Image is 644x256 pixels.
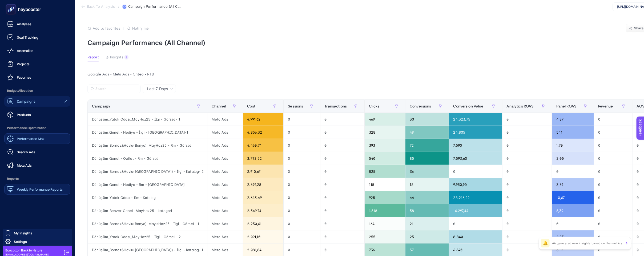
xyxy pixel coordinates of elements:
div: 0 [284,204,320,217]
div: 21 [405,217,449,230]
span: Weekly Performance Reports [17,187,63,191]
div: 4,87 [552,113,594,126]
a: Anomalies [4,45,70,56]
div: Dönüşüm_Genel - Hediye - Rm - [GEOGRAPHIC_DATA] [88,178,207,191]
div: 0 [320,217,365,230]
div: 0 [449,165,502,178]
div: 0 [594,126,632,139]
div: 0 [320,113,365,126]
div: 0 [284,113,320,126]
div: 9.950,90 [449,178,502,191]
div: 0 [594,152,632,165]
span: Channel [212,104,226,108]
div: Dönüşüm_Genel - Hediye - İlgi - [GEOGRAPHIC_DATA]-1 [88,126,207,139]
div: Dönüşüm_Yatak Odası_MayHaz25 - İlgi - Görsel - 1 [88,113,207,126]
span: Search Ads [17,150,35,154]
div: 0 [502,230,552,243]
span: Analyses [17,22,31,26]
div: 393 [365,139,405,152]
div: 0 [284,165,320,178]
div: 0 [502,191,552,204]
span: Reports [4,173,70,184]
span: Meta Ads [17,163,32,167]
div: 0 [320,204,365,217]
div: 164 [365,217,405,230]
div: 540 [365,152,405,165]
span: Add to favorites [93,26,120,30]
span: Performance Max [17,137,45,141]
div: Meta Ads [207,139,243,152]
div: Dönüşüm_Bornoz&Havlu(Banyo)_MayısHaz25 - İlgi - Görsel - 1 [88,217,207,230]
div: Meta Ads [207,230,243,243]
a: Goal Tracking [4,32,70,43]
div: 469 [365,113,405,126]
div: 0 [502,139,552,152]
div: Meta Ads [207,191,243,204]
div: 44 [405,191,449,204]
div: 2.091,10 [243,230,284,243]
div: Dönüşüm_Bornoz&Havlu([GEOGRAPHIC_DATA]) - İlgi - Katalog- 2 [88,165,207,178]
div: 16.297,44 [449,204,502,217]
div: 4.460,74 [243,139,284,152]
div: 49 [405,126,449,139]
div: 4.856,32 [243,126,284,139]
div: 3.793,52 [243,152,284,165]
div: 0 [594,178,632,191]
div: 0 [594,217,632,230]
div: 28.216,22 [449,191,502,204]
div: Meta Ads [207,113,243,126]
div: 115 [365,178,405,191]
div: 1,70 [552,139,594,152]
span: Share [634,26,644,30]
span: My Insights [14,231,32,235]
div: 0 [502,152,552,165]
a: Performance Max [4,133,70,144]
span: Campaigns [17,99,35,103]
div: 0 [502,126,552,139]
div: 25 [405,230,449,243]
span: Settings [14,239,27,244]
p: We generated new insights based on the metrics [552,241,622,245]
a: Projects [4,59,70,69]
span: Budget Allocation [4,85,70,96]
a: Favorites [4,72,70,83]
span: Notify me [132,26,149,30]
div: 0 [320,230,365,243]
button: Notify me [127,26,149,30]
span: Products [17,113,31,117]
div: 24.805 [449,126,502,139]
div: 0 [320,139,365,152]
div: 0 [502,178,552,191]
div: 10,67 [552,191,594,204]
div: 0 [594,113,632,126]
div: 0 [284,217,320,230]
span: Conversion Value [453,104,484,108]
div: 0 [502,165,552,178]
span: Last 7 Days [147,86,168,91]
div: 0 [594,230,632,243]
div: 4,23 [552,230,594,243]
div: 0 [320,178,365,191]
div: 85 [405,152,449,165]
input: Search [95,87,138,91]
span: Sessions [288,104,303,108]
div: 0 [284,230,320,243]
span: Conversions [410,104,431,108]
span: Analytics ROAS [507,104,534,108]
div: 0 [502,217,552,230]
span: Back To Analysis [87,5,115,9]
div: 5,11 [552,126,594,139]
span: / [118,4,119,9]
div: 72 [405,139,449,152]
div: 7.590 [449,139,502,152]
span: Campaign Performance (All Channel) [128,5,182,9]
div: 2.699,28 [243,178,284,191]
div: 2.549,74 [243,204,284,217]
div: 6,39 [552,204,594,217]
div: 0 [594,165,632,178]
span: Anomalies [17,49,33,53]
div: Meta Ads [207,126,243,139]
span: Goal Tracking [17,35,38,39]
a: My Insights [3,229,72,237]
div: 0 [594,204,632,217]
